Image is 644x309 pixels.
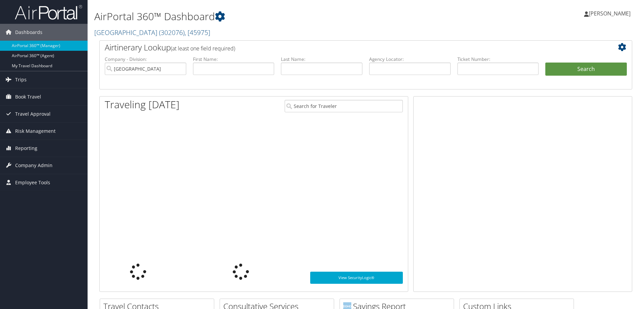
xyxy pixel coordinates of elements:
a: View SecurityLogic® [310,272,403,284]
span: Employee Tools [15,174,50,191]
button: Search [545,63,627,76]
label: Company - Division: [105,56,186,63]
span: ( 302076 ) [159,28,185,37]
span: Dashboards [15,24,42,41]
span: Trips [15,71,27,88]
span: Reporting [15,140,37,157]
h1: AirPortal 360™ Dashboard [94,9,456,24]
span: (at least one field required) [171,45,235,52]
span: Book Travel [15,88,41,105]
h1: Traveling [DATE] [105,98,180,112]
label: Ticket Number: [457,56,539,63]
label: First Name: [193,56,275,63]
h2: Airtinerary Lookup [105,42,582,53]
a: [PERSON_NAME] [584,3,637,24]
label: Last Name: [281,56,362,63]
img: airportal-logo.png [15,4,82,20]
span: , [ 45975 ] [185,28,210,37]
span: Risk Management [15,123,56,140]
a: [GEOGRAPHIC_DATA] [94,28,210,37]
span: Company Admin [15,157,53,174]
label: Agency Locator: [369,56,451,63]
span: [PERSON_NAME] [589,10,631,17]
span: Travel Approval [15,106,51,122]
input: Search for Traveler [285,100,403,112]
